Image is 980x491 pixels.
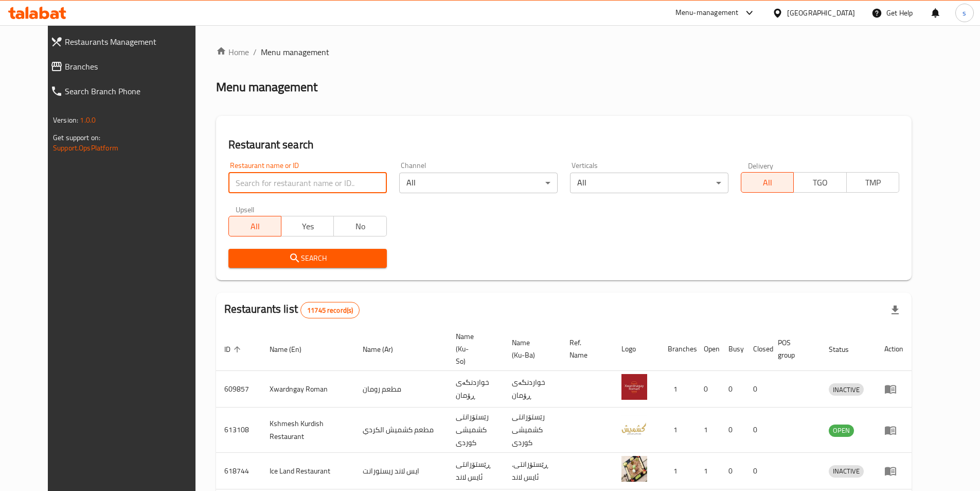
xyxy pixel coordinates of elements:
[261,408,354,453] td: Kshmesh Kurdish Restaurant
[720,371,745,408] td: 0
[216,408,261,453] td: 613108
[745,453,770,489] td: 0
[80,113,96,127] span: 1.0.0
[216,79,317,95] h2: Menu management
[787,7,855,19] div: [GEOGRAPHIC_DATA]
[354,408,448,453] td: مطعم كشميش الكردي
[884,383,903,395] div: Menu
[883,298,907,323] div: Export file
[504,453,561,489] td: .ڕێستۆرانتی ئایس لاند
[778,336,808,361] span: POS group
[333,216,386,236] button: No
[829,343,862,355] span: Status
[65,36,203,48] span: Restaurants Management
[696,327,720,371] th: Open
[621,456,647,482] img: Ice Land Restaurant
[876,327,912,371] th: Action
[237,252,379,265] span: Search
[660,408,696,453] td: 1
[569,336,601,361] span: Ref. Name
[504,408,561,453] td: رێستۆرانتی کشمیشى كوردى
[745,408,770,453] td: 0
[504,371,561,408] td: خواردنگەی ڕۆمان
[696,371,720,408] td: 0
[448,371,504,408] td: خواردنگەی ڕۆمان
[745,371,770,408] td: 0
[42,29,211,54] a: Restaurants Management
[270,343,315,355] span: Name (En)
[621,415,647,441] img: Kshmesh Kurdish Restaurant
[216,46,249,58] a: Home
[512,336,549,361] span: Name (Ku-Ba)
[224,343,244,355] span: ID
[338,219,382,234] span: No
[216,371,261,408] td: 609857
[228,249,387,268] button: Search
[216,46,912,58] nav: breadcrumb
[261,371,354,408] td: Xwardngay Roman
[281,216,334,236] button: Yes
[696,408,720,453] td: 1
[621,374,647,400] img: Xwardngay Roman
[65,85,203,97] span: Search Branch Phone
[228,137,899,153] h2: Restaurant search
[261,453,354,489] td: Ice Land Restaurant
[846,172,899,193] button: TMP
[53,141,118,155] a: Support.OpsPlatform
[660,453,696,489] td: 1
[829,425,854,437] div: OPEN
[399,173,558,193] div: All
[745,327,770,371] th: Closed
[748,162,774,169] label: Delivery
[745,175,790,190] span: All
[798,175,842,190] span: TGO
[741,172,794,193] button: All
[301,306,359,315] span: 11745 record(s)
[233,219,277,234] span: All
[253,46,257,58] li: /
[720,453,745,489] td: 0
[660,327,696,371] th: Branches
[829,425,854,436] span: OPEN
[660,371,696,408] td: 1
[42,54,211,79] a: Branches
[65,60,203,73] span: Branches
[354,371,448,408] td: مطعم رومان
[216,453,261,489] td: 618744
[829,465,864,478] div: INACTIVE
[261,46,329,58] span: Menu management
[675,7,739,19] div: Menu-management
[448,408,504,453] td: رێستۆرانتی کشمیشى كوردى
[236,206,255,213] label: Upsell
[570,173,728,193] div: All
[720,327,745,371] th: Busy
[963,7,966,19] span: s
[224,301,360,318] h2: Restaurants list
[884,424,903,436] div: Menu
[720,408,745,453] td: 0
[851,175,895,190] span: TMP
[228,173,387,193] input: Search for restaurant name or ID..
[793,172,846,193] button: TGO
[829,465,864,477] span: INACTIVE
[363,343,406,355] span: Name (Ar)
[354,453,448,489] td: ايس لاند ريستورانت
[53,131,100,144] span: Get support on:
[884,465,903,477] div: Menu
[448,453,504,489] td: ڕێستۆرانتی ئایس لاند
[456,330,491,367] span: Name (Ku-So)
[696,453,720,489] td: 1
[53,113,78,127] span: Version:
[300,302,360,318] div: Total records count
[42,79,211,104] a: Search Branch Phone
[829,384,864,396] span: INACTIVE
[286,219,330,234] span: Yes
[228,216,281,236] button: All
[613,327,660,371] th: Logo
